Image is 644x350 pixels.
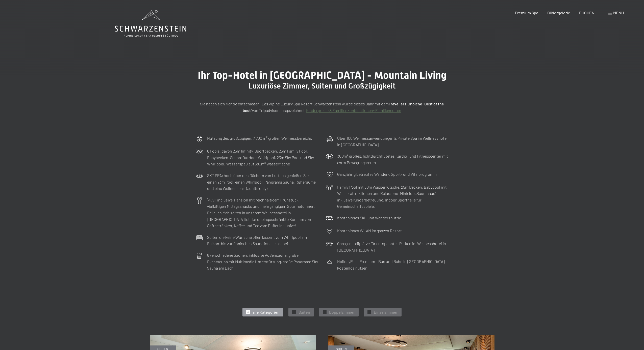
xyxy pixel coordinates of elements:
[207,135,312,141] p: Nutzung des großzügigen, 7.700 m² großen Wellnessbereichs
[198,69,447,81] span: Ihr Top-Hotel in [GEOGRAPHIC_DATA] - Mountain Living
[253,309,280,315] span: alle Kategorien
[207,234,318,247] p: Suiten die keine Wünsche offen lassen: vom Whirlpool am Balkon, bis zur finnischen Sauna ist alle...
[196,101,448,113] p: Sie haben sich richtig entschieden: Das Alpine Luxury Spa Resort Schwarzenstein wurde dieses Jahr...
[328,336,494,339] a: Suite Aurina mit finnischer Sauna
[547,10,570,15] a: Bildergalerie
[337,227,402,234] p: Kostenloses WLAN im ganzen Resort
[207,172,318,192] p: SKY SPA: hoch über den Dächern von Luttach genießen Sie einen 23m Pool, einen Whirlpool, Panorama...
[368,310,370,314] span: ✓
[249,81,395,90] span: Luxuriöse Zimmer, Suiten und Großzügigkeit
[337,184,448,210] p: Family Pool mit 60m Wasserrutsche, 25m Becken, Babypool mit Wasserattraktionen und Relaxzone. Min...
[150,336,316,339] a: Schwarzensteinsuite mit finnischer Sauna
[299,309,310,315] span: Suiten
[337,153,448,166] p: 300m² großes, lichtdurchflutetes Kardio- und Fitnesscenter mit extra Bewegungsraum
[207,148,318,167] p: 6 Pools, davon 25m Infinity-Sportbecken, 25m Family Pool, Babybecken, Sauna-Outdoor Whirlpool, 23...
[293,310,295,314] span: ✓
[329,309,355,315] span: Doppelzimmer
[374,309,398,315] span: Einzelzimmer
[306,108,401,113] a: Kinderpreise & Familienkonbinationen- Familiensuiten
[247,310,249,314] span: ✓
[207,252,318,271] p: 8 verschiedene Saunen, inklusive Außensauna, große Eventsauna mit Multimedia Unterstützung, große...
[337,215,401,221] p: Kostenloses Ski- und Wandershuttle
[243,101,444,113] strong: Travellers' Choiche "Best of the best"
[579,10,595,15] a: BUCHEN
[324,310,326,314] span: ✓
[515,10,538,15] a: Premium Spa
[337,258,448,271] p: HolidayPass Premium – Bus und Bahn in [GEOGRAPHIC_DATA] kostenlos nutzen
[613,10,624,15] span: Menü
[337,171,437,178] p: Ganzjährig betreutes Wander-, Sport- und Vitalprogramm
[207,197,318,229] p: ¾ All-inclusive-Pension mit reichhaltigem Frühstück, vielfältigen Mittagssnacks und mehrgängigem ...
[337,135,448,148] p: Über 100 Wellnessanwendungen & Private Spa im Wellnesshotel in [GEOGRAPHIC_DATA]
[337,240,448,253] p: Garagenstellplätze für entspanntes Parken im Wellnesshotel in [GEOGRAPHIC_DATA]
